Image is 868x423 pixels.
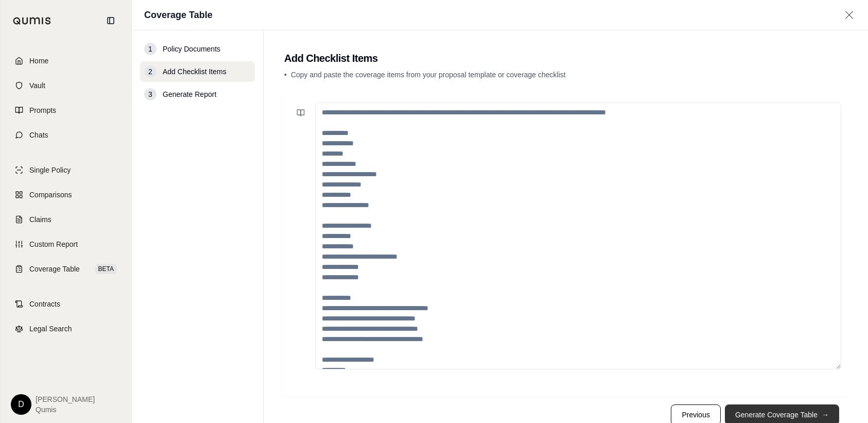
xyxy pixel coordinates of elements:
[291,71,566,79] span: Copy and paste the coverage items from your proposal template or coverage checklist
[11,394,31,415] div: D
[29,80,45,91] span: Vault
[822,410,829,420] span: →
[29,214,51,225] span: Claims
[29,239,78,249] span: Custom Report
[7,258,125,280] a: Coverage TableBETA
[29,105,56,115] span: Prompts
[29,190,72,200] span: Comparisons
[7,49,125,72] a: Home
[163,44,220,54] span: Policy Documents
[163,89,216,99] span: Generate Report
[7,124,125,146] a: Chats
[7,99,125,122] a: Prompts
[144,88,157,100] div: 3
[95,264,117,274] span: BETA
[284,51,847,65] h2: Add Checklist Items
[36,394,95,404] span: [PERSON_NAME]
[29,299,60,309] span: Contracts
[284,71,287,79] span: •
[29,56,48,66] span: Home
[144,8,213,22] h1: Coverage Table
[29,324,72,334] span: Legal Search
[144,65,157,78] div: 2
[29,130,48,140] span: Chats
[13,17,51,25] img: Qumis Logo
[144,43,157,55] div: 1
[7,233,125,256] a: Custom Report
[163,66,227,77] span: Add Checklist Items
[29,165,71,175] span: Single Policy
[7,74,125,97] a: Vault
[7,293,125,315] a: Contracts
[7,208,125,231] a: Claims
[36,404,95,415] span: Qumis
[7,317,125,340] a: Legal Search
[102,12,119,29] button: Collapse sidebar
[7,159,125,181] a: Single Policy
[7,183,125,206] a: Comparisons
[29,264,80,274] span: Coverage Table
